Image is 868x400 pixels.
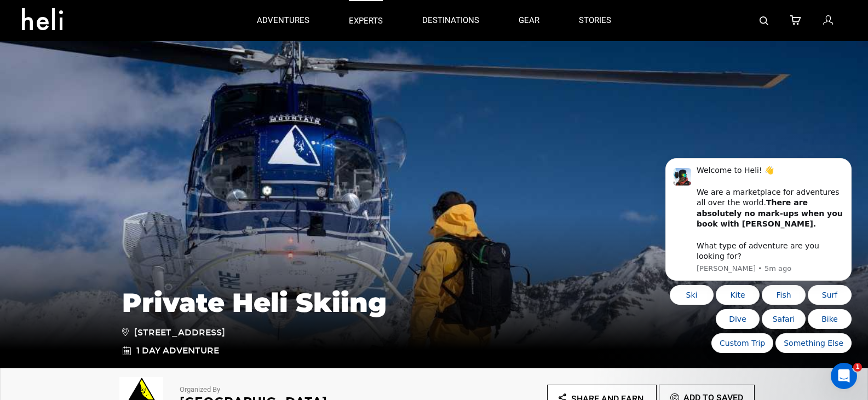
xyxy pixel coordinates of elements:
p: experts [349,15,383,27]
img: search-bar-icon.svg [760,16,768,25]
iframe: Intercom notifications message [649,155,868,395]
p: Organized By [180,385,404,395]
h1: Private Heli Skiing [122,288,746,317]
span: [STREET_ADDRESS] [122,326,225,339]
span: 1 [853,363,862,372]
p: destinations [422,15,479,26]
span: 1 Day Adventure [136,345,219,357]
iframe: Intercom live chat [831,363,857,389]
p: adventures [257,15,309,26]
